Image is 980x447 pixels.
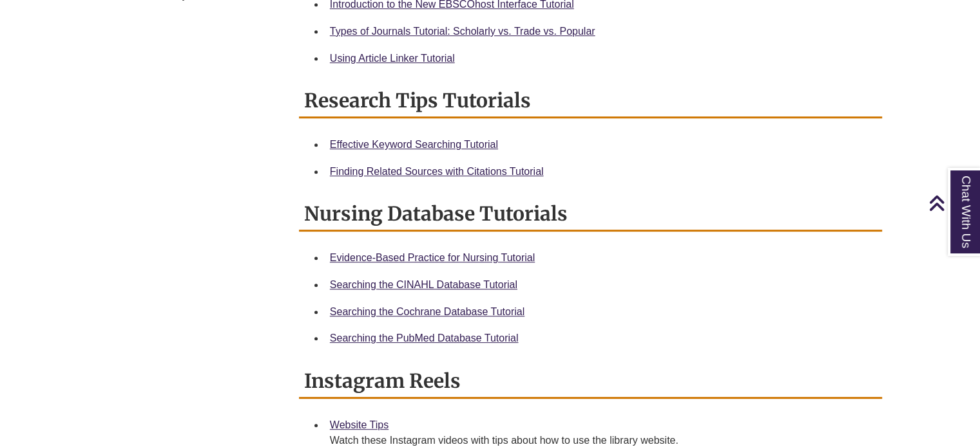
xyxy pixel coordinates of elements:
[330,333,519,343] a: Searching the PubMed Database Tutorial
[330,279,517,290] a: Searching the CINAHL Database Tutorial
[330,139,498,150] a: Effective Keyword Searching Tutorial
[299,197,882,232] h2: Nursing Database Tutorials
[330,166,544,177] a: Finding Related Sources with Citations Tutorial
[928,194,977,212] a: Back to Top
[330,53,455,64] a: Using Article Linker Tutorial
[330,419,389,430] a: Website Tips
[330,252,535,263] a: Evidence-Based Practice for Nursing Tutorial
[299,365,882,399] h2: Instagram Reels
[330,26,595,37] a: Types of Journals Tutorial: Scholarly vs. Trade vs. Popular
[330,306,524,317] a: Searching the Cochrane Database Tutorial
[299,84,882,118] h2: Research Tips Tutorials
